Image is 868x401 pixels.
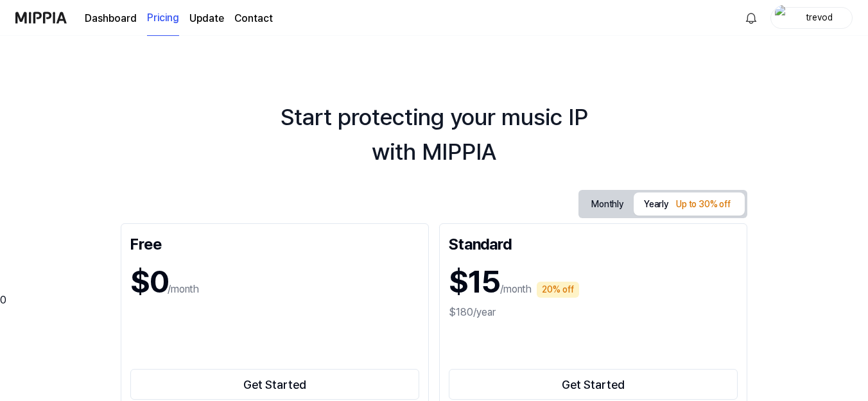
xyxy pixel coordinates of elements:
p: /month [500,282,532,297]
button: Get Started [130,369,419,400]
div: Standard [449,233,738,253]
button: Yearly [634,192,745,216]
div: Free [130,233,419,253]
p: /month [168,282,199,297]
div: trevod [794,10,844,24]
img: profile [775,5,790,31]
div: $180/year [449,305,738,320]
a: Pricing [147,1,179,36]
div: 20% off [537,282,579,298]
div: Up to 30% off [672,195,734,214]
a: Update [189,11,224,26]
a: Contact [234,11,273,26]
img: 알림 [743,10,759,26]
button: profiletrevod [770,7,853,29]
button: Get Started [449,369,738,400]
h1: $15 [449,259,500,305]
h1: $0 [130,259,168,305]
button: Monthly [581,192,634,216]
a: Dashboard [85,11,137,26]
